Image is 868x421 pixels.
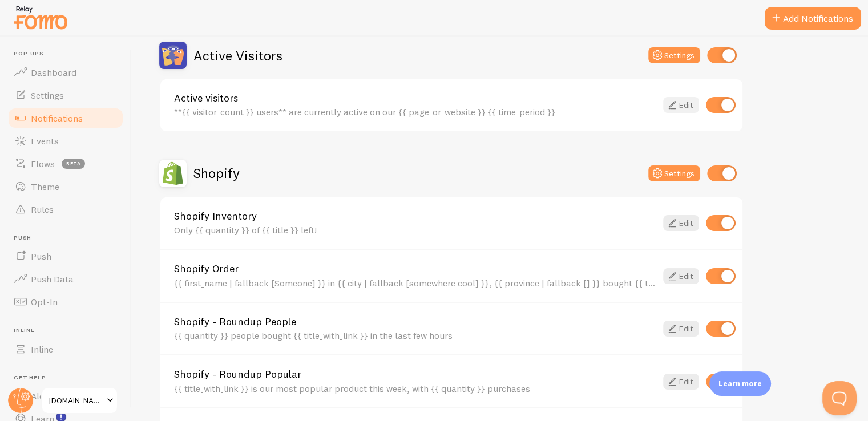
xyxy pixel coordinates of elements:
span: Opt-In [31,296,58,307]
a: Edit [663,97,699,113]
h2: Active Visitors [193,47,282,64]
div: {{ quantity }} people bought {{ title_with_link }} in the last few hours [174,330,656,341]
button: Settings [648,47,700,63]
a: Alerts [7,384,124,407]
a: Shopify - Roundup Popular [174,369,656,379]
img: Active Visitors [159,42,187,69]
a: Settings [7,84,124,107]
a: Push Data [7,268,124,290]
div: {{ title_with_link }} is our most popular product this week, with {{ quantity }} purchases [174,383,656,394]
a: Shopify Inventory [174,211,656,221]
span: Get Help [14,374,124,382]
a: Rules [7,198,124,221]
span: Theme [31,181,59,192]
a: Active visitors [174,93,656,103]
span: Pop-ups [14,50,124,58]
a: Flows beta [7,152,124,175]
div: **{{ visitor_count }} users** are currently active on our {{ page_or_website }} {{ time_period }} [174,107,656,117]
a: Edit [663,268,699,284]
span: Settings [31,90,64,101]
span: Notifications [31,112,83,124]
span: [DOMAIN_NAME] [49,394,103,407]
img: Shopify [159,160,187,187]
a: Shopify Order [174,264,656,274]
span: Flows [31,158,55,169]
iframe: Help Scout Beacon - Open [822,381,857,415]
a: Edit [663,215,699,231]
a: Events [7,129,124,152]
a: Opt-In [7,290,124,313]
a: Theme [7,175,124,198]
h2: Shopify [193,164,240,182]
span: Dashboard [31,67,76,78]
span: beta [62,159,85,169]
button: Settings [648,165,700,181]
a: Edit [663,321,699,337]
span: Push Data [31,273,74,285]
span: Inline [14,327,124,334]
a: Notifications [7,107,124,129]
span: Rules [31,204,54,215]
a: Push [7,245,124,268]
a: Inline [7,338,124,361]
a: Edit [663,374,699,390]
p: Learn more [718,378,762,389]
span: Push [31,250,51,262]
img: fomo-relay-logo-orange.svg [12,3,69,32]
a: Shopify - Roundup People [174,317,656,327]
span: Events [31,135,59,147]
span: Push [14,234,124,242]
div: {{ first_name | fallback [Someone] }} in {{ city | fallback [somewhere cool] }}, {{ province | fa... [174,278,656,288]
div: Learn more [709,371,771,396]
a: [DOMAIN_NAME] [41,387,118,414]
a: Dashboard [7,61,124,84]
div: Only {{ quantity }} of {{ title }} left! [174,225,656,235]
span: Inline [31,343,53,355]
